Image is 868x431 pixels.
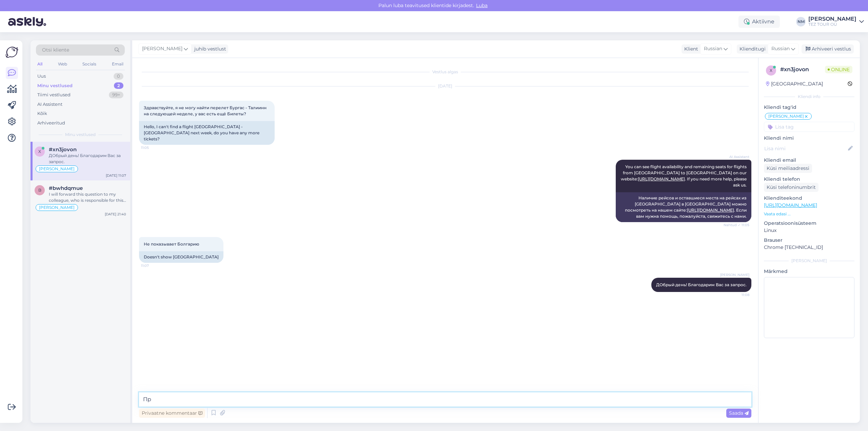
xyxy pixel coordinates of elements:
div: [GEOGRAPHIC_DATA] [766,80,823,87]
p: Klienditeekond [764,195,854,202]
div: ДОбрый день! Благодарим Вас за запрос. [49,153,126,165]
p: Kliendi nimi [764,135,854,142]
span: b [38,188,41,193]
div: I will forward this question to my colleague, who is responsible for this. The reply will be here... [49,191,126,203]
textarea: Пр [139,392,751,407]
div: Tiimi vestlused [37,92,71,98]
div: Küsi meiliaadressi [764,164,812,173]
span: x [770,68,772,73]
div: Socials [81,60,98,68]
span: Russian [771,45,790,53]
span: ДОбрый день! Благодарим Вас за запрос. [656,282,747,287]
input: Lisa tag [764,122,854,132]
p: Vaata edasi ... [764,211,854,217]
div: [DATE] [139,83,751,89]
div: Aktiivne [738,16,780,28]
div: AI Assistent [37,101,62,108]
span: [PERSON_NAME] [142,45,182,53]
span: [PERSON_NAME] [39,167,75,171]
div: # xn3jovon [780,65,825,74]
div: Web [57,60,68,68]
p: Brauser [764,237,854,244]
span: 11:07 [141,263,166,268]
p: Kliendi email [764,157,854,164]
span: 11:08 [724,292,749,297]
span: Otsi kliente [42,46,69,54]
span: Не показывает Болгарию [144,241,199,247]
div: Klienditugi [737,45,766,53]
div: TEZ TOUR OÜ [808,22,856,27]
p: Kliendi telefon [764,176,854,183]
div: Kõik [37,110,47,117]
p: Kliendi tag'id [764,104,854,111]
span: You can see flight availability and remaining seats for flights from [GEOGRAPHIC_DATA] to [GEOGRA... [621,164,748,188]
span: x [38,149,41,154]
div: 0 [114,73,123,80]
div: All [36,60,44,68]
div: Arhiveeritud [37,120,65,126]
span: [PERSON_NAME] [39,205,75,210]
div: Minu vestlused [37,82,73,89]
span: Здравствуйте, я не могу найти перелет Бургас - Талиинн на следующей неделе, у вас есть ещё Билеты? [144,105,268,116]
div: Klient [682,45,698,53]
p: Operatsioonisüsteem [764,220,854,227]
a: [PERSON_NAME]TEZ TOUR OÜ [808,16,864,27]
span: [PERSON_NAME] [768,114,804,118]
span: Minu vestlused [65,132,96,138]
div: [DATE] 21:40 [105,212,126,217]
div: [PERSON_NAME] [764,258,854,264]
div: Наличие рейсов и оставшиеся места на рейсах из [GEOGRAPHIC_DATA] в [GEOGRAPHIC_DATA] можно посмот... [616,192,751,222]
div: Email [111,60,125,68]
span: Online [825,66,852,73]
div: Doesn't show [GEOGRAPHIC_DATA] [139,251,223,263]
a: [URL][DOMAIN_NAME] [764,202,817,208]
span: Nähtud ✓ 11:05 [724,222,749,228]
div: 2 [114,82,123,89]
span: Saada [729,410,749,416]
span: [PERSON_NAME] [720,272,749,277]
p: Linux [764,227,854,234]
img: Askly Logo [5,46,18,59]
div: NM [796,17,806,26]
div: Küsi telefoninumbrit [764,183,818,192]
div: Hello, I can't find a flight [GEOGRAPHIC_DATA] - [GEOGRAPHIC_DATA] next week, do you have any mor... [139,121,275,145]
div: Privaatne kommentaar [139,409,205,418]
span: Luba [474,2,490,8]
span: 11:05 [141,145,166,150]
div: [DATE] 11:07 [106,173,126,178]
span: AI Assistent [724,154,749,159]
div: Kliendi info [764,94,854,100]
span: Russian [704,45,722,53]
p: Märkmed [764,268,854,275]
div: Arhiveeri vestlus [802,44,854,54]
span: #bwhdqmue [49,185,83,191]
div: Vestlus algas [139,69,751,75]
input: Lisa nimi [764,145,847,152]
p: Chrome [TECHNICAL_ID] [764,244,854,251]
div: Uus [37,73,46,80]
a: [URL][DOMAIN_NAME] [638,176,685,181]
div: 99+ [109,92,123,98]
a: [URL][DOMAIN_NAME] [687,208,734,213]
div: juhib vestlust [192,45,226,53]
span: #xn3jovon [49,146,77,153]
div: [PERSON_NAME] [808,16,856,22]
